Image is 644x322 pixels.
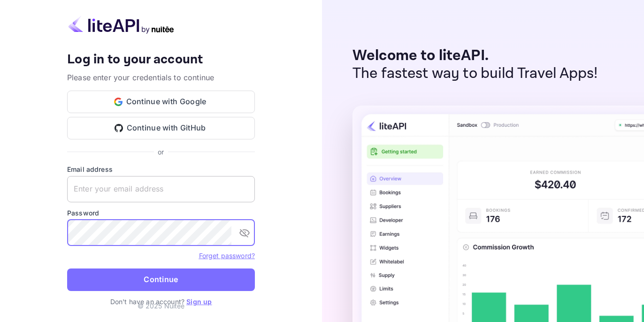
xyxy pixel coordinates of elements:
button: Continue with Google [67,91,255,113]
button: Continue with GitHub [67,117,255,139]
a: Forget password? [199,252,255,260]
p: The fastest way to build Travel Apps! [353,65,598,83]
img: liteapi [67,15,175,34]
a: Sign up [186,298,212,306]
label: Email address [67,164,255,174]
button: Continue [67,268,255,291]
p: Welcome to liteAPI. [353,47,598,65]
p: or [158,147,164,157]
a: Forget password? [199,251,255,260]
p: © 2025 Nuitee [138,301,185,311]
h4: Log in to your account [67,52,255,68]
button: toggle password visibility [235,223,254,242]
p: Don't have an account? [67,297,255,307]
label: Password [67,208,255,218]
input: Enter your email address [67,176,255,202]
p: Please enter your credentials to continue [67,72,255,83]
